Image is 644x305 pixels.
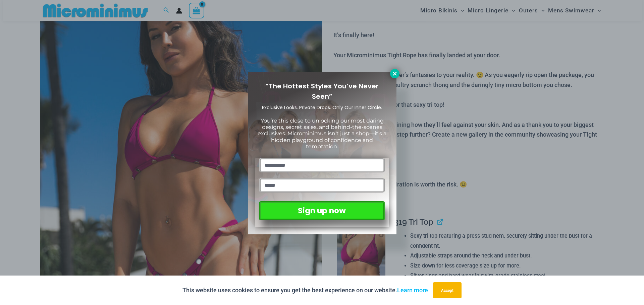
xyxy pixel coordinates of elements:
span: You’re this close to unlocking our most daring designs, secret sales, and behind-the-scenes exclu... [258,118,386,150]
button: Close [390,69,399,78]
a: Learn more [397,287,428,294]
button: Accept [433,282,462,298]
button: Sign up now [259,201,385,220]
span: “The Hottest Styles You’ve Never Seen” [265,81,379,101]
span: Exclusive Looks. Private Drops. Only Our Inner Circle. [262,104,382,111]
p: This website uses cookies to ensure you get the best experience on our website. [182,285,428,295]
